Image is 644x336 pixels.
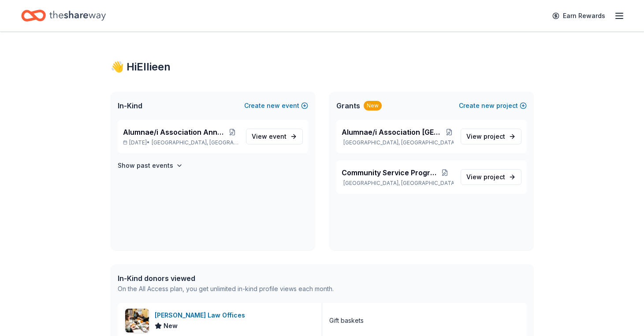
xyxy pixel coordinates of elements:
span: project [484,173,505,181]
div: On the All Access plan, you get unlimited in-kind profile views each month. [118,284,334,294]
span: Grants [336,100,360,111]
div: New [364,101,382,111]
span: [GEOGRAPHIC_DATA], [GEOGRAPHIC_DATA] [152,139,238,146]
a: Home [21,5,106,26]
span: New [164,321,178,331]
span: In-Kind [118,100,142,111]
button: Createnewevent [244,100,308,111]
p: [GEOGRAPHIC_DATA], [GEOGRAPHIC_DATA] [342,180,454,187]
span: Alumnae/i Association Annual Luncheon [123,127,226,137]
span: Community Service Program [342,167,437,178]
a: View event [246,129,303,144]
a: View project [461,169,521,185]
a: View project [461,129,521,144]
button: Show past events [118,160,183,171]
a: Earn Rewards [547,8,610,24]
span: event [269,133,287,140]
button: Createnewproject [459,100,527,111]
span: View [466,131,505,142]
span: View [252,131,287,142]
div: Gift baskets [329,315,364,326]
p: [DATE] • [123,139,239,146]
p: [GEOGRAPHIC_DATA], [GEOGRAPHIC_DATA] [342,139,454,146]
span: project [484,133,505,140]
span: Alumnae/i Association [GEOGRAPHIC_DATA][PERSON_NAME] [342,127,445,137]
span: new [267,100,280,111]
span: new [481,100,495,111]
div: In-Kind donors viewed [118,273,334,284]
div: [PERSON_NAME] Law Offices [155,310,249,321]
img: Image for William Mattar Law Offices [125,309,149,332]
span: View [466,172,505,182]
h4: Show past events [118,160,173,171]
div: 👋 Hi Ellieen [111,60,534,74]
